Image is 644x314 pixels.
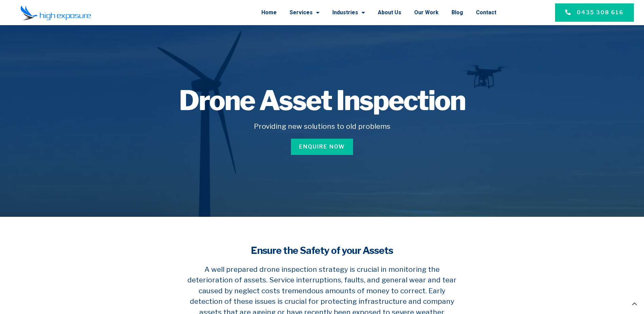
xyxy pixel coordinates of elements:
span: 0435 308 616 [577,8,624,17]
a: Blog [452,4,463,21]
nav: Menu [110,4,496,21]
span: Enquire Now [299,143,345,151]
img: Final-Logo copy [20,5,91,20]
h4: Ensure the Safety of your Assets [183,244,461,257]
a: 0435 308 616 [555,3,634,22]
h1: Drone Asset Inspection [119,87,525,114]
a: Our Work [414,4,439,21]
a: Home [261,4,277,21]
a: Services [290,4,319,21]
a: Enquire Now [291,139,353,155]
a: Industries [332,4,365,21]
h5: Providing new solutions to old problems [119,121,525,132]
a: Contact [476,4,496,21]
a: About Us [378,4,401,21]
